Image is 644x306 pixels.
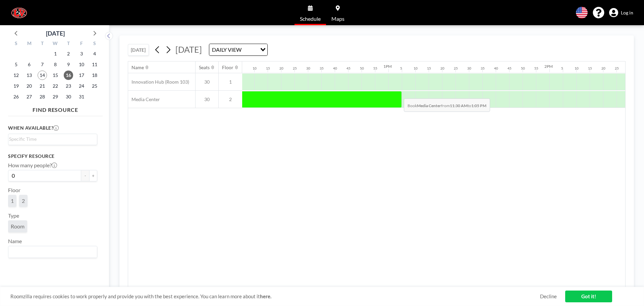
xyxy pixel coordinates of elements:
[615,66,619,71] div: 25
[77,92,86,101] span: Friday, October 31, 2025
[11,81,21,91] span: Sunday, October 19, 2025
[81,170,89,181] button: -
[333,66,337,71] div: 40
[11,71,21,80] span: Sunday, October 12, 2025
[51,92,60,101] span: Wednesday, October 29, 2025
[88,40,101,48] div: S
[24,81,34,91] span: Monday, October 20, 2025
[540,293,557,300] a: Decline
[8,246,97,258] div: Search for option
[575,66,579,71] div: 10
[266,66,270,71] div: 15
[8,162,57,169] label: How many people?
[8,187,20,193] label: Floor
[534,66,538,71] div: 55
[565,291,612,302] a: Got it!
[11,92,21,101] span: Sunday, October 26, 2025
[360,66,364,71] div: 50
[404,98,490,112] span: Book from to
[128,79,189,85] span: Innovation Hub (Room 103)
[75,40,88,48] div: F
[64,49,73,58] span: Thursday, October 2, 2025
[24,60,34,69] span: Monday, October 6, 2025
[222,64,233,71] div: Floor
[588,66,592,71] div: 15
[90,71,99,80] span: Saturday, October 18, 2025
[77,49,86,58] span: Friday, October 3, 2025
[293,66,297,71] div: 25
[77,60,86,69] span: Friday, October 10, 2025
[64,71,73,80] span: Thursday, October 16, 2025
[10,40,23,48] div: S
[209,44,267,55] div: Search for option
[8,104,103,113] h4: FIND RESOURCE
[306,66,310,71] div: 30
[414,66,418,71] div: 10
[128,96,160,102] span: Media Center
[544,64,553,69] div: 2PM
[11,198,14,204] span: 1
[77,71,86,80] span: Friday, October 17, 2025
[417,103,441,108] b: Media Center
[175,44,202,54] span: [DATE]
[8,238,22,245] label: Name
[38,71,47,80] span: Tuesday, October 14, 2025
[9,248,93,256] input: Search for option
[8,153,97,159] h3: Specify resource
[62,40,75,48] div: T
[521,66,525,71] div: 50
[196,79,218,85] span: 30
[454,66,458,71] div: 25
[11,60,21,69] span: Sunday, October 5, 2025
[253,66,257,71] div: 10
[24,92,34,101] span: Monday, October 27, 2025
[9,135,93,143] input: Search for option
[609,8,633,17] a: Log in
[199,64,210,71] div: Seats
[51,81,60,91] span: Wednesday, October 22, 2025
[11,6,28,19] img: organization-logo
[89,170,97,181] button: +
[51,49,60,58] span: Wednesday, October 1, 2025
[621,10,633,16] span: Log in
[131,64,144,71] div: Name
[561,66,563,71] div: 5
[36,40,49,48] div: T
[22,198,25,204] span: 2
[90,49,99,58] span: Saturday, October 4, 2025
[471,103,486,108] b: 1:05 PM
[383,64,392,69] div: 1PM
[38,92,47,101] span: Tuesday, October 28, 2025
[346,66,351,71] div: 45
[23,40,36,48] div: M
[300,16,321,21] span: Schedule
[24,71,34,80] span: Monday, October 13, 2025
[219,79,242,85] span: 1
[244,45,256,54] input: Search for option
[77,81,86,91] span: Friday, October 24, 2025
[128,44,149,56] button: [DATE]
[38,60,47,69] span: Tuesday, October 7, 2025
[320,66,324,71] div: 35
[440,66,444,71] div: 20
[279,66,283,71] div: 20
[10,293,540,300] span: Roomzilla requires cookies to work properly and provide you with the best experience. You can lea...
[219,96,242,102] span: 2
[64,60,73,69] span: Thursday, October 9, 2025
[601,66,605,71] div: 20
[90,81,99,91] span: Saturday, October 25, 2025
[8,134,97,144] div: Search for option
[481,66,485,71] div: 35
[400,66,402,71] div: 5
[331,16,344,21] span: Maps
[49,40,62,48] div: W
[494,66,498,71] div: 40
[90,60,99,69] span: Saturday, October 11, 2025
[507,66,512,71] div: 45
[38,81,47,91] span: Tuesday, October 21, 2025
[211,45,243,54] span: DAILY VIEW
[450,103,468,108] b: 11:30 AM
[64,92,73,101] span: Thursday, October 30, 2025
[51,71,60,80] span: Wednesday, October 15, 2025
[51,60,60,69] span: Wednesday, October 8, 2025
